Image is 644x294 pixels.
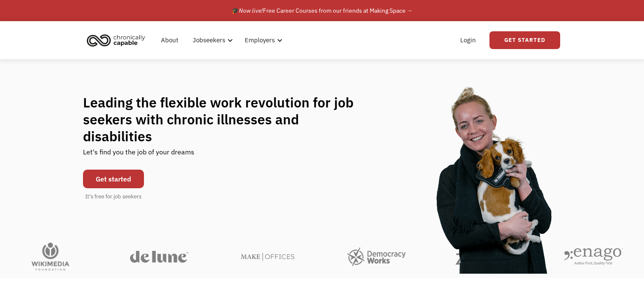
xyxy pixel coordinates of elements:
div: Jobseekers [193,35,225,45]
div: Employers [240,27,285,54]
div: It's free for job seekers [85,192,141,201]
a: Get Started [489,31,560,49]
div: 🎓 Free Career Courses from our friends at Making Space → [232,5,413,16]
div: Employers [245,35,275,45]
div: Jobseekers [188,27,235,54]
a: About [156,27,183,54]
a: home [84,31,152,49]
em: Now live! [239,7,263,14]
h1: Leading the flexible work revolution for job seekers with chronic illnesses and disabilities [83,94,370,145]
a: Get started [83,170,144,188]
a: Login [455,27,481,54]
img: Chronically Capable logo [84,31,148,49]
div: Let's find you the job of your dreams [83,145,194,165]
